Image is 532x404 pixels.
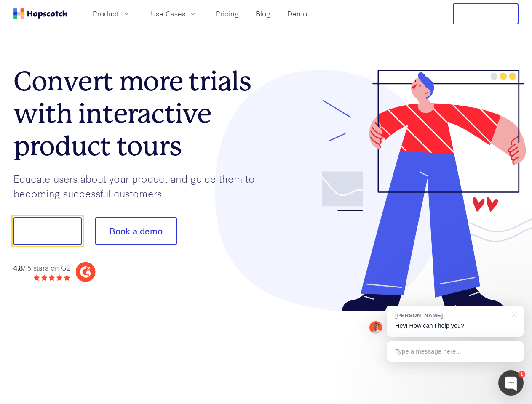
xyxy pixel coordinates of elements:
div: Type a message here... [387,341,524,362]
button: Show me! [13,217,82,245]
img: Mark Spera [369,321,382,334]
a: Demo [284,7,310,21]
div: / 5 stars on G2 [13,263,70,273]
button: Use Cases [146,7,202,21]
h1: Convert more trials with interactive product tours [13,65,266,162]
p: Hey! How can I help you? [395,322,515,330]
p: Educate users about your product and guide them to becoming successful customers. [13,171,266,200]
span: Product [93,8,119,19]
div: 1 [518,371,525,378]
button: Free Trial [453,3,519,24]
strong: 4.8 [13,263,23,272]
a: Home [13,8,67,19]
button: Product [88,7,136,21]
div: [PERSON_NAME] [395,311,507,319]
button: Book a demo [95,217,177,245]
a: Blog [252,7,274,21]
span: Use Cases [151,8,185,19]
a: Pricing [212,7,242,21]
